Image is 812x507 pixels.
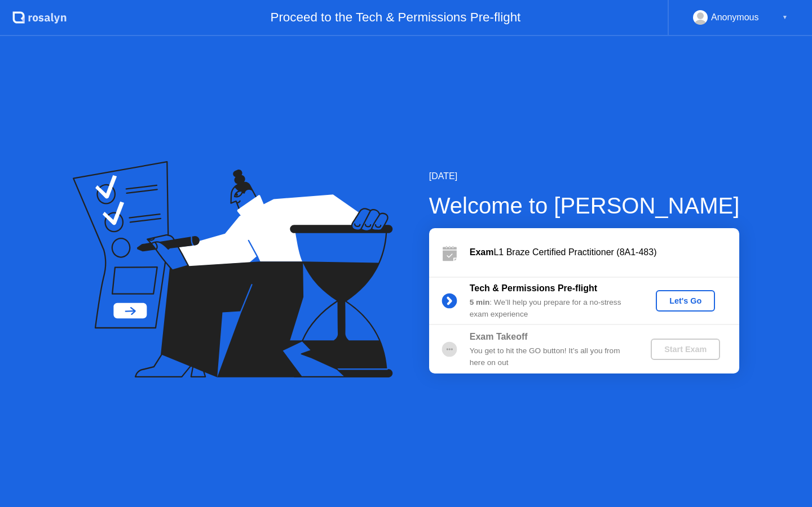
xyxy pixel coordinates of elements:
b: Tech & Permissions Pre-flight [470,283,597,293]
div: Start Exam [655,345,716,354]
b: Exam [470,247,494,257]
b: Exam Takeoff [470,332,528,341]
button: Start Exam [651,339,720,360]
div: You get to hit the GO button! It’s all you from here on out [470,345,632,368]
div: : We’ll help you prepare for a no-stress exam experience [470,297,632,320]
div: L1 Braze Certified Practitioner (8A1-483) [470,246,739,259]
div: ▼ [782,10,788,25]
div: Welcome to [PERSON_NAME] [429,189,740,223]
div: Let's Go [660,296,710,305]
div: Anonymous [711,10,759,25]
b: 5 min [470,298,490,306]
div: [DATE] [429,170,740,183]
button: Let's Go [656,290,715,312]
